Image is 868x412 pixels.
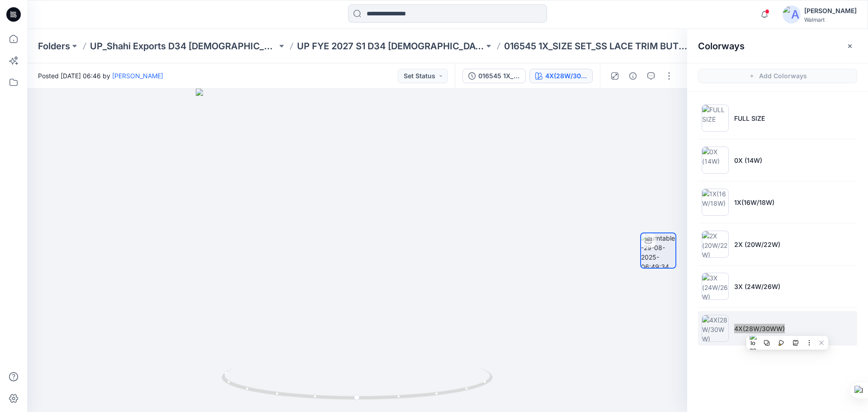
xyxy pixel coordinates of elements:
[734,156,762,165] p: 0X (14W)
[702,231,729,258] img: 2X (20W/22W)
[38,40,70,52] a: Folders
[698,41,745,52] h2: Colorways
[734,324,785,333] p: 4X(28W/30WW)
[734,114,765,123] p: FULL SIZE
[702,273,729,300] img: 3X (24W/26W)
[626,69,640,83] button: Details
[734,198,774,207] p: 1X(16W/18W)
[38,71,163,81] span: Posted [DATE] 06:46 by
[804,16,857,23] div: Walmart
[702,189,729,216] img: 1X(16W/18W)
[529,69,593,83] button: 4X(28W/30WW)
[783,5,801,24] img: avatar
[297,40,484,52] a: UP FYE 2027 S1 D34 [DEMOGRAPHIC_DATA] Woven Tops
[112,72,163,80] a: [PERSON_NAME]
[641,233,675,268] img: turntable-29-08-2025-06:49:34
[734,240,780,249] p: 2X (20W/22W)
[478,71,520,81] div: 016545 1X_SIZE SET_SS LACE TRIM BUTTON DOWN TOP
[462,69,526,83] button: 016545 1X_SIZE SET_SS LACE TRIM BUTTON DOWN TOP
[804,5,857,16] div: [PERSON_NAME]
[702,147,729,174] img: 0X (14W)
[545,71,587,81] div: 4X(28W/30WW)
[702,104,729,132] img: FULL SIZE
[90,40,277,52] a: UP_Shahi Exports D34 [DEMOGRAPHIC_DATA] Tops
[734,282,780,291] p: 3X (24W/26W)
[702,315,729,342] img: 4X(28W/30WW)
[504,40,691,52] p: 016545 1X_SIZE SET_SS LACE TRIM BUTTON DOWN TOP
